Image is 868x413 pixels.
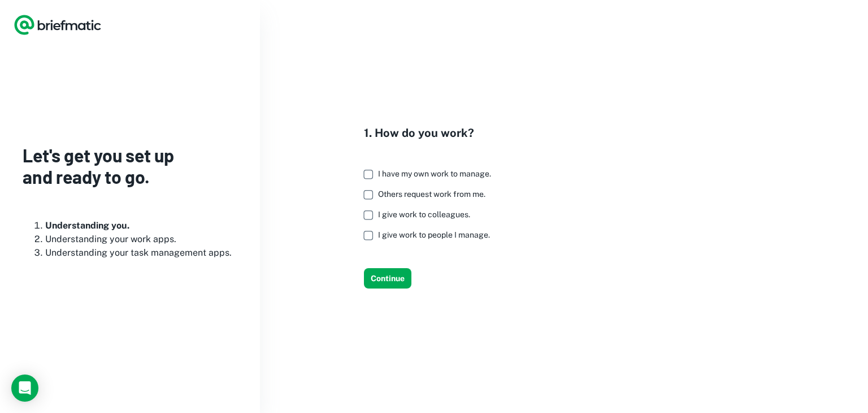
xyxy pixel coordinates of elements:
li: Understanding your work apps. [45,233,237,246]
div: Load Chat [11,375,38,402]
span: I give work to people I manage. [378,230,490,239]
h4: 1. How do you work? [364,124,500,141]
span: I give work to colleagues. [378,210,470,219]
button: Continue [364,268,411,289]
span: I have my own work to manage. [378,169,491,178]
li: Understanding your task management apps. [45,246,237,260]
b: Understanding you. [45,220,129,231]
a: Logo [14,14,102,36]
span: Others request work from me. [378,190,485,199]
h3: Let's get you set up and ready to go. [23,144,237,188]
